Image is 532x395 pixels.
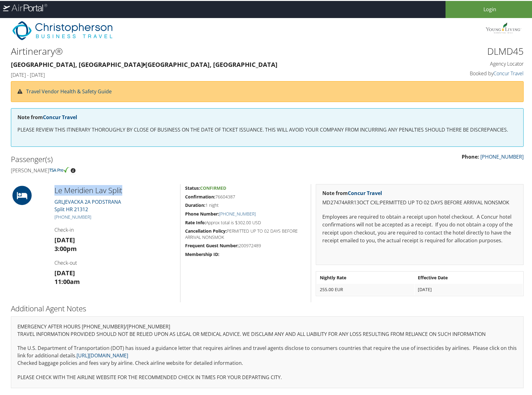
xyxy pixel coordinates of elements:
[219,210,256,216] a: [PHONE_NUMBER]
[403,44,524,57] h1: DLMD45
[54,197,121,212] a: GRLJEVACKA 2A PODSTRANASplit HR 21312
[11,153,263,164] h2: Passenger(s)
[11,59,278,68] strong: [GEOGRAPHIC_DATA], [GEOGRAPHIC_DATA] [GEOGRAPHIC_DATA], [GEOGRAPHIC_DATA]
[11,302,524,313] h2: Additional Agent Notes
[403,59,524,66] h4: Agency Locator
[185,219,206,225] strong: Rate Info:
[462,152,479,159] strong: Phone:
[43,113,77,120] a: Concur Travel
[185,250,219,256] strong: Membership ID:
[185,201,205,207] strong: Duration:
[415,283,523,294] td: [DATE]
[17,358,517,366] p: Checked baggage policies and fees vary by airline. Check airline website for detailed information.
[11,44,393,57] h1: Airtinerary®
[49,166,69,172] img: tsa-precheck.png
[11,315,524,387] div: EMERGENCY AFTER HOURS [PHONE_NUMBER]/[PHONE_NUMBER] The U.S. Department of Transportation (DOT) h...
[317,271,414,282] th: Nightly Rate
[77,351,128,358] a: [URL][DOMAIN_NAME]
[17,373,517,381] p: PLEASE CHECK WITH THE AIRLINE WEBSITE FOR THE RECOMMENDED CHECK IN TIMES FOR YOUR DEPARTING CITY.
[54,268,75,276] strong: [DATE]
[26,87,112,94] a: Travel Vendor Health & Safety Guide
[54,213,91,219] a: [PHONE_NUMBER]
[11,71,393,77] h4: [DATE] - [DATE]
[185,227,306,239] h5: PERMITTED UP TO 02 DAYS BEFORE ARRIVAL NONSMOK
[54,235,75,243] strong: [DATE]
[403,69,524,76] h4: Booked by
[480,152,524,159] a: [PHONE_NUMBER]
[322,198,517,206] p: MD27474ARR13OCT CXL:PERMITTED UP TO 02 DAYS BEFORE ARRIVAL NONSMOK
[200,184,226,190] span: Confirmed
[185,201,306,207] h5: 1 night
[322,212,517,244] p: Employees are required to obtain a receipt upon hotel checkout. A Concur hotel confirmations will...
[17,125,517,133] p: PLEASE REVIEW THIS ITINERARY THOROUGHLY BY CLOSE OF BUSINESS ON THE DATE OF TICKET ISSUANCE. THIS...
[185,242,239,248] strong: Frequent Guest Number:
[185,210,219,216] strong: Phone Number:
[185,219,306,225] h5: Approx total is $302.00 USD
[54,258,176,265] h4: Check-out
[322,189,382,196] strong: Note from
[493,69,524,76] a: Concur Travel
[17,329,517,337] p: TRAVEL INFORMATION PROVIDED SHOULD NOT BE RELIED UPON AS LEGAL OR MEDICAL ADVICE. WE DISCLAIM ANY...
[317,283,414,294] td: 255.00 EUR
[54,184,176,195] h2: Le Meridien Lav Split
[185,184,200,190] strong: Status:
[11,166,263,173] h4: [PERSON_NAME]
[185,193,215,199] strong: Confirmation:
[54,225,176,232] h4: Check-in
[185,242,306,248] h5: 200972489
[185,227,227,233] strong: Cancellation Policy:
[54,244,77,252] strong: 3:00pm
[415,271,523,282] th: Effective Date
[17,113,77,120] strong: Note from
[185,193,306,199] h5: 76604387
[54,276,80,285] strong: 11:00am
[348,189,382,196] a: Concur Travel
